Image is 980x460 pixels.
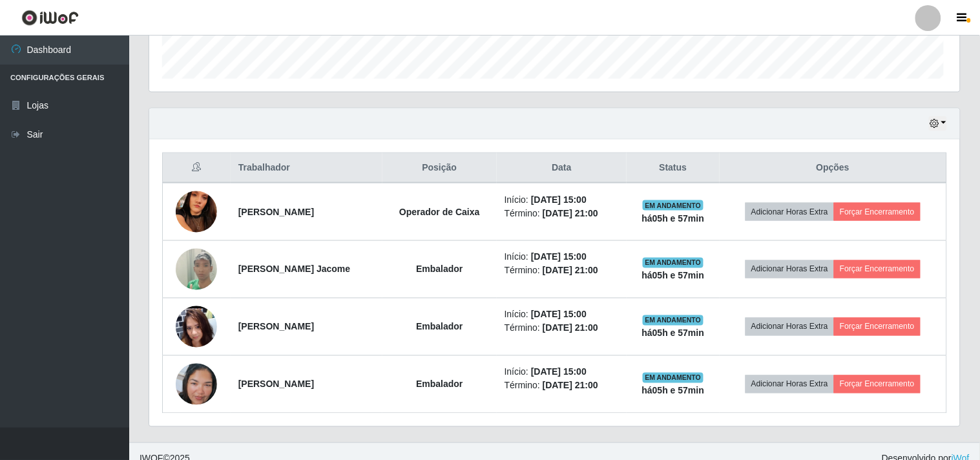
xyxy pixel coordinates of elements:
[745,260,834,278] button: Adicionar Horas Extra
[531,194,587,205] time: [DATE] 15:00
[416,379,463,390] strong: Embalador
[543,208,598,218] time: [DATE] 21:00
[834,375,921,393] button: Forçar Encerramento
[382,153,497,183] th: Posição
[745,375,834,393] button: Adicionar Horas Extra
[505,207,619,220] li: Término:
[505,308,619,322] li: Início:
[231,153,382,183] th: Trabalhador
[627,153,719,183] th: Status
[505,366,619,379] li: Início:
[176,166,217,258] img: 1755117602087.jpeg
[720,153,947,183] th: Opções
[642,328,705,339] strong: há 05 h e 57 min
[176,348,217,421] img: 1755394195779.jpeg
[505,322,619,335] li: Término:
[643,200,704,211] span: EM ANDAMENTO
[238,322,314,332] strong: [PERSON_NAME]
[21,10,79,26] img: CoreUI Logo
[416,322,463,332] strong: Embalador
[543,381,598,391] time: [DATE] 21:00
[642,271,705,281] strong: há 05 h e 57 min
[543,323,598,333] time: [DATE] 21:00
[238,207,314,217] strong: [PERSON_NAME]
[643,373,704,383] span: EM ANDAMENTO
[642,213,705,224] strong: há 05 h e 57 min
[238,379,314,390] strong: [PERSON_NAME]
[238,264,351,275] strong: [PERSON_NAME] Jacome
[505,379,619,393] li: Término:
[531,252,587,262] time: [DATE] 15:00
[399,207,480,217] strong: Operador de Caixa
[505,251,619,264] li: Início:
[643,258,704,268] span: EM ANDAMENTO
[497,153,627,183] th: Data
[834,318,921,336] button: Forçar Encerramento
[505,264,619,278] li: Término:
[176,233,217,306] img: 1756474219948.jpeg
[543,266,598,276] time: [DATE] 21:00
[834,260,921,278] button: Forçar Encerramento
[642,386,705,396] strong: há 05 h e 57 min
[531,309,587,320] time: [DATE] 15:00
[834,203,921,221] button: Forçar Encerramento
[745,203,834,221] button: Adicionar Horas Extra
[176,280,217,373] img: 1755099981522.jpeg
[531,367,587,377] time: [DATE] 15:00
[745,318,834,336] button: Adicionar Horas Extra
[643,315,704,326] span: EM ANDAMENTO
[416,264,463,275] strong: Embalador
[505,193,619,207] li: Início:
